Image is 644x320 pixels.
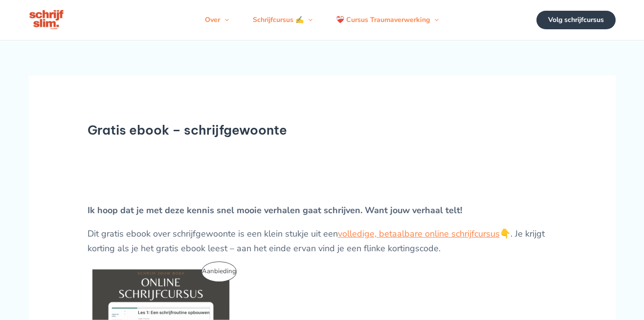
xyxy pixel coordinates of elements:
h1: Gratis ebook – schrijfgewoonte [88,122,557,138]
a: Volg schrijfcursus [536,11,616,29]
span: Menu schakelen [304,5,312,35]
img: schrijfcursus schrijfslim academy [29,9,65,31]
strong: Ik hoop dat je met deze kennis snel mooie verhalen gaat schrijven. Want jouw verhaal telt! [88,204,462,216]
p: Dit gratis ebook over schrijfgewoonte is een klein stukje uit een 👇. Je krijgt korting als je het... [88,227,557,256]
span: Aanbieding [202,267,236,276]
span: Menu schakelen [430,5,439,35]
a: volledige, betaalbare online schrijfcursus [338,228,500,240]
span: Menu schakelen [220,5,229,35]
a: Schrijfcursus ✍️Menu schakelen [241,5,324,35]
a: OverMenu schakelen [193,5,241,35]
nav: Navigatie op de site: Menu [193,5,450,35]
a: ❤️‍🩹 Cursus TraumaverwerkingMenu schakelen [324,5,450,35]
